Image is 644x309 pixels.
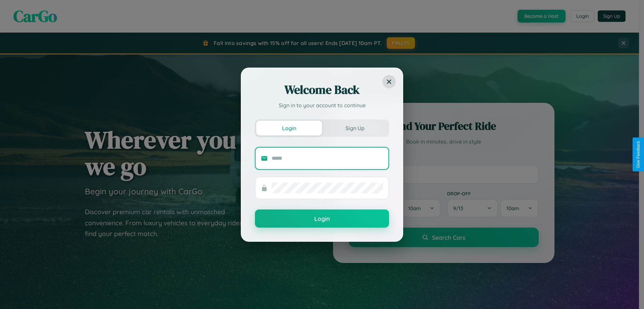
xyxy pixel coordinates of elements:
[322,121,388,136] button: Sign Up
[255,209,389,228] button: Login
[255,101,389,109] p: Sign in to your account to continue
[636,141,641,168] div: Give Feedback
[256,121,322,136] button: Login
[255,82,389,98] h2: Welcome Back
